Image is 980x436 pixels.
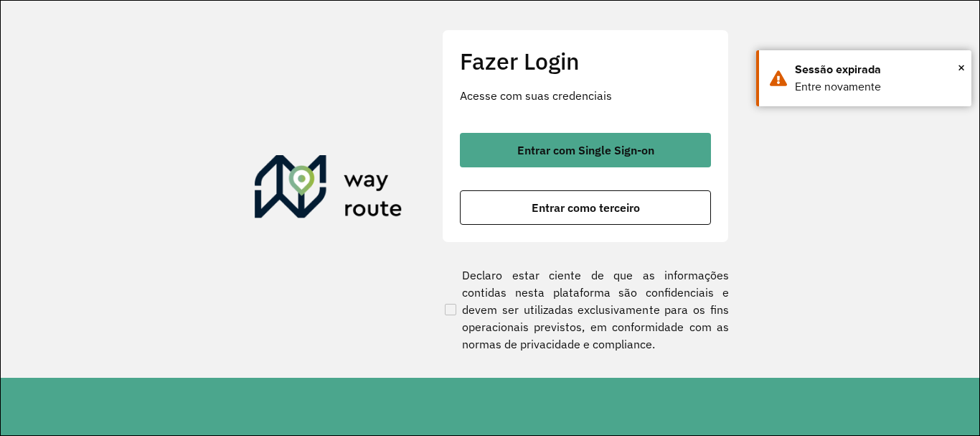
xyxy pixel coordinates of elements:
span: Entrar como terceiro [532,202,640,213]
div: Sessão expirada [795,61,961,78]
div: Entre novamente [795,78,961,96]
button: button [460,190,711,225]
p: Acesse com suas credenciais [460,87,711,104]
button: Close [958,57,965,78]
h2: Fazer Login [460,47,711,75]
span: × [958,57,965,78]
button: button [460,133,711,167]
span: Entrar com Single Sign-on [517,144,654,156]
label: Declaro estar ciente de que as informações contidas nesta plataforma são confidenciais e devem se... [442,266,729,353]
img: Roteirizador AmbevTech [255,155,402,224]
